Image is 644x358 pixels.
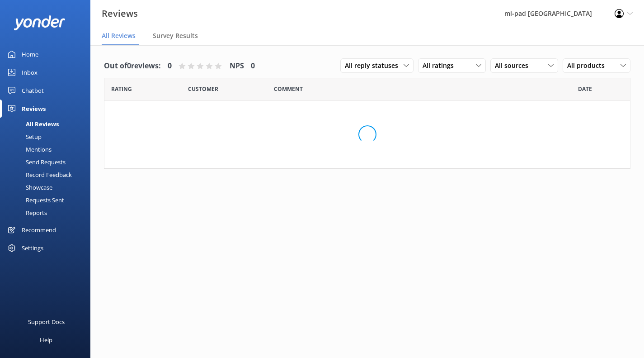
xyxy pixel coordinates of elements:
span: Question [274,85,303,93]
span: All sources [495,61,534,71]
span: Date [111,85,132,93]
div: Record Feedback [5,168,72,181]
div: All Reviews [5,118,59,130]
span: Date [188,85,218,93]
a: Requests Sent [5,194,90,206]
a: All Reviews [5,118,90,130]
div: Mentions [5,143,52,156]
h4: 0 [251,60,255,72]
div: Send Requests [5,156,66,168]
div: Setup [5,130,42,143]
div: Chatbot [22,81,44,100]
img: yonder-white-logo.png [14,15,66,30]
span: All Reviews [102,31,136,40]
div: Requests Sent [5,194,64,206]
div: Showcase [5,181,52,194]
div: Home [22,45,38,63]
div: Settings [22,239,43,257]
a: Record Feedback [5,168,90,181]
span: Survey Results [153,31,198,40]
span: All products [567,61,610,71]
span: Date [578,85,592,93]
a: Reports [5,206,90,219]
a: Showcase [5,181,90,194]
a: Setup [5,130,90,143]
div: Reviews [22,100,46,118]
h4: 0 [168,60,172,72]
div: Recommend [22,221,56,239]
h3: Reviews [102,6,138,21]
div: Inbox [22,63,38,81]
div: Help [40,331,52,349]
span: All ratings [423,61,459,71]
h4: Out of 0 reviews: [104,60,161,72]
h4: NPS [230,60,244,72]
a: Send Requests [5,156,90,168]
div: Reports [5,206,47,219]
a: Mentions [5,143,90,156]
span: All reply statuses [345,61,404,71]
div: Support Docs [28,313,65,331]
